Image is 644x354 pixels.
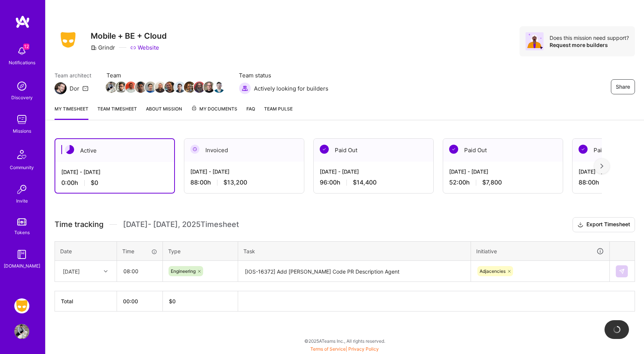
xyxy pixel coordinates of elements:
[579,145,588,154] img: Paid Out
[106,82,117,93] img: Team Member Avatar
[348,346,379,352] a: Privacy Policy
[15,15,30,29] img: logo
[191,105,237,113] span: My Documents
[14,182,29,197] img: Invite
[314,139,433,162] div: Paid Out
[164,82,176,93] img: Team Member Avatar
[91,45,97,51] i: icon CompanyGray
[239,82,251,94] img: Actively looking for builders
[165,81,175,94] a: Team Member Avatar
[55,241,117,261] th: Date
[600,163,603,169] img: right
[320,168,427,175] div: [DATE] - [DATE]
[476,247,604,256] div: Initiative
[117,261,162,281] input: HH:MM
[23,44,29,50] span: 12
[145,82,156,93] img: Team Member Avatar
[204,81,214,94] a: Team Member Avatar
[171,268,196,274] span: Engineering
[223,179,247,186] span: $13,200
[155,81,165,94] a: Team Member Avatar
[13,127,31,135] div: Missions
[63,267,80,275] div: [DATE]
[480,268,506,274] span: Adjacencies
[320,145,329,154] img: Paid Out
[97,105,137,120] a: Team timesheet
[163,241,238,261] th: Type
[4,262,40,270] div: [DOMAIN_NAME]
[116,81,126,94] a: Team Member Avatar
[125,82,137,93] img: Team Member Avatar
[482,179,502,186] span: $7,800
[82,85,88,91] i: icon Mail
[310,346,346,352] a: Terms of Service
[130,44,159,51] a: Website
[65,145,74,154] img: Active
[13,145,31,163] img: Community
[136,81,146,94] a: Team Member Avatar
[264,106,293,112] span: Team Pulse
[115,82,127,93] img: Team Member Avatar
[612,324,622,335] img: loading
[55,139,174,162] div: Active
[11,94,33,101] div: Discovery
[55,82,67,94] img: Team Architect
[616,265,629,277] div: null
[106,71,224,79] span: Team
[190,145,199,154] img: Invoiced
[190,168,298,175] div: [DATE] - [DATE]
[239,71,328,79] span: Team status
[14,298,29,313] img: Grindr: Mobile + BE + Cloud
[573,217,635,232] button: Export Timesheet
[246,105,255,120] a: FAQ
[194,82,205,93] img: Team Member Avatar
[320,179,427,186] div: 96:00 h
[45,331,644,350] div: © 2025 ATeams Inc., All rights reserved.
[204,82,215,93] img: Team Member Avatar
[449,168,557,175] div: [DATE] - [DATE]
[14,44,29,59] img: bell
[91,31,167,41] h3: Mobile + BE + Cloud
[146,105,182,120] a: About Mission
[14,79,29,94] img: discovery
[10,163,34,171] div: Community
[550,41,629,48] div: Request more builders
[9,59,35,67] div: Notifications
[14,228,30,236] div: Tokens
[526,32,544,50] img: Avatar
[169,298,176,304] span: $ 0
[264,105,293,120] a: Team Pulse
[61,168,168,176] div: [DATE] - [DATE]
[135,82,146,93] img: Team Member Avatar
[190,179,298,186] div: 88:00 h
[443,139,563,162] div: Paid Out
[55,291,117,312] th: Total
[238,241,471,261] th: Task
[616,83,630,91] span: Share
[126,81,136,94] a: Team Member Avatar
[122,247,157,255] div: Time
[12,298,31,313] a: Grindr: Mobile + BE + Cloud
[123,220,239,229] span: [DATE] - [DATE] , 2025 Timesheet
[104,269,108,273] i: icon Chevron
[213,82,225,93] img: Team Member Avatar
[61,179,168,187] div: 0:00 h
[55,220,103,229] span: Time tracking
[550,34,629,41] div: Does this mission need support?
[619,268,625,274] img: Submit
[106,81,116,94] a: Team Member Avatar
[239,262,470,281] textarea: [IOS-16372] Add [PERSON_NAME] Code PR Description Agent
[174,82,185,93] img: Team Member Avatar
[70,85,79,92] div: Dor
[117,291,163,312] th: 00:00
[91,44,115,51] div: Grindr
[155,82,166,93] img: Team Member Avatar
[194,81,204,94] a: Team Member Avatar
[214,81,224,94] a: Team Member Avatar
[14,112,29,127] img: teamwork
[55,71,91,79] span: Team architect
[353,179,377,186] span: $14,400
[254,85,328,92] span: Actively looking for builders
[449,179,557,186] div: 52:00 h
[449,145,458,154] img: Paid Out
